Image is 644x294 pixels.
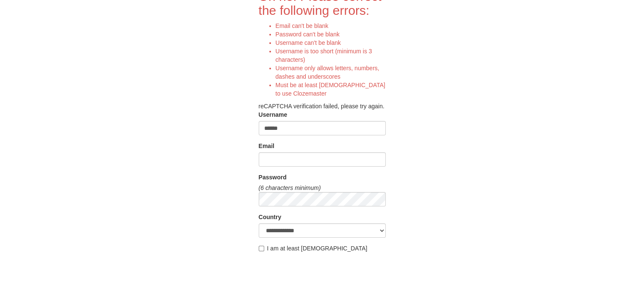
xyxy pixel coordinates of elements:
[276,22,386,30] li: Email can't be blank
[259,244,368,253] label: I am at least [DEMOGRAPHIC_DATA]
[259,173,287,181] label: Password
[276,38,386,47] li: Username can't be blank
[259,142,274,150] label: Email
[259,246,264,251] input: I am at least [DEMOGRAPHIC_DATA]
[259,184,321,191] em: (6 characters minimum)
[276,64,386,81] li: Username only allows letters, numbers, dashes and underscores
[259,257,387,290] iframe: reCAPTCHA
[259,110,287,119] label: Username
[276,81,386,98] li: Must be at least [DEMOGRAPHIC_DATA] to use Clozemaster
[276,47,386,64] li: Username is too short (minimum is 3 characters)
[259,213,282,221] label: Country
[276,30,386,38] li: Password can't be blank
